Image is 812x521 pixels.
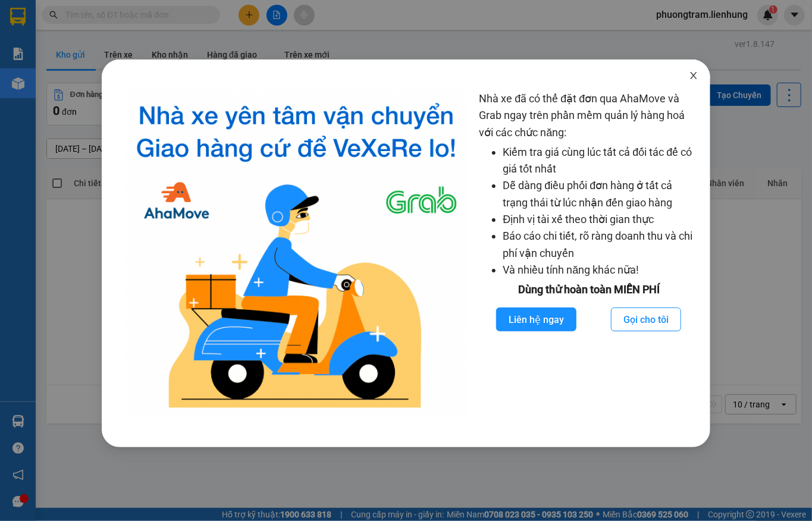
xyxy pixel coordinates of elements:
[503,262,698,278] li: Và nhiều tính năng khác nữa!
[496,307,576,331] button: Liên hệ ngay
[677,59,710,93] button: Close
[503,211,698,228] li: Định vị tài xế theo thời gian thực
[623,312,669,327] span: Gọi cho tôi
[123,90,470,418] img: logo
[503,228,698,262] li: Báo cáo chi tiết, rõ ràng doanh thu và chi phí vận chuyển
[689,71,698,80] span: close
[503,144,698,178] li: Kiểm tra giá cùng lúc tất cả đối tác để có giá tốt nhất
[479,281,698,298] div: Dùng thử hoàn toàn MIỄN PHÍ
[611,307,681,331] button: Gọi cho tôi
[479,90,698,418] div: Nhà xe đã có thể đặt đơn qua AhaMove và Grab ngay trên phần mềm quản lý hàng hoá với các chức năng:
[503,177,698,211] li: Dễ dàng điều phối đơn hàng ở tất cả trạng thái từ lúc nhận đến giao hàng
[509,312,564,327] span: Liên hệ ngay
